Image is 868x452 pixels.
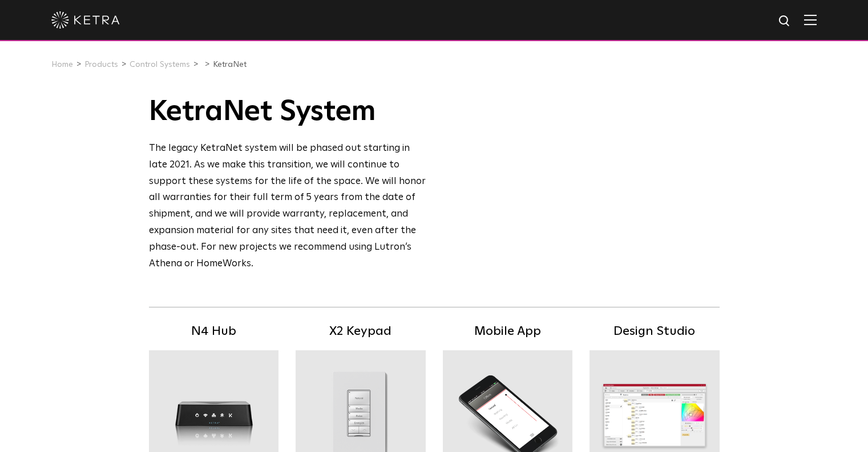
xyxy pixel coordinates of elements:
[590,322,720,342] h5: Design Studio
[130,61,190,69] a: Control Systems
[51,61,73,69] a: Home
[149,141,427,273] div: The legacy KetraNet system will be phased out starting in late 2021. As we make this transition, ...
[213,61,247,69] a: KetraNet
[51,11,120,29] img: ketra-logo-2019-white
[149,322,279,342] h5: N4 Hub
[778,14,792,29] img: search icon
[84,61,118,69] a: Products
[296,322,426,342] h5: X2 Keypad
[149,95,427,129] h1: KetraNet System
[804,14,817,25] img: Hamburger%20Nav.svg
[443,322,573,342] h5: Mobile App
